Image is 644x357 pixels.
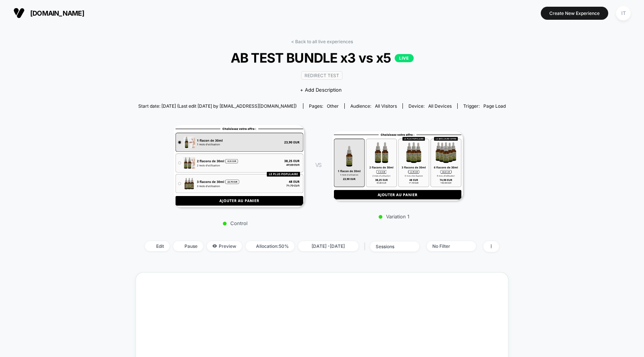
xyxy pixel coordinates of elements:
p: Variation 1 [329,214,459,219]
span: Edit [145,241,170,251]
span: VS [315,162,321,168]
img: Control main [174,125,304,207]
div: sessions [376,244,405,249]
button: IT [614,6,633,21]
div: Pages: [309,103,339,109]
div: Trigger: [463,103,506,109]
span: Start date: [DATE] (Last edit [DATE] by [EMAIL_ADDRESS][DOMAIN_NAME]) [138,103,297,109]
span: other [327,103,339,109]
div: No Filter [432,243,462,249]
img: Visually logo [13,7,25,19]
span: Preview [207,241,242,251]
span: Redirect Test [301,71,342,80]
span: all devices [428,103,452,109]
div: IT [616,6,631,20]
span: + Add Description [300,86,342,94]
button: [DOMAIN_NAME] [11,7,86,19]
img: Variation 1 main [332,131,463,200]
span: Page Load [483,103,506,109]
span: [DATE] - [DATE] [298,241,359,251]
span: Allocation: 50% [246,241,294,251]
span: Pause [173,241,203,251]
span: All Visitors [375,103,397,109]
span: | [362,241,370,252]
span: AB TEST BUNDLE x3 vs x5 [157,50,487,66]
a: < Back to all live experiences [291,39,353,44]
p: LIVE [395,54,413,62]
div: Audience: [350,103,397,109]
button: Create New Experience [541,7,608,20]
span: [DOMAIN_NAME] [30,9,84,17]
p: Control [170,220,300,226]
span: Device: [402,103,457,109]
